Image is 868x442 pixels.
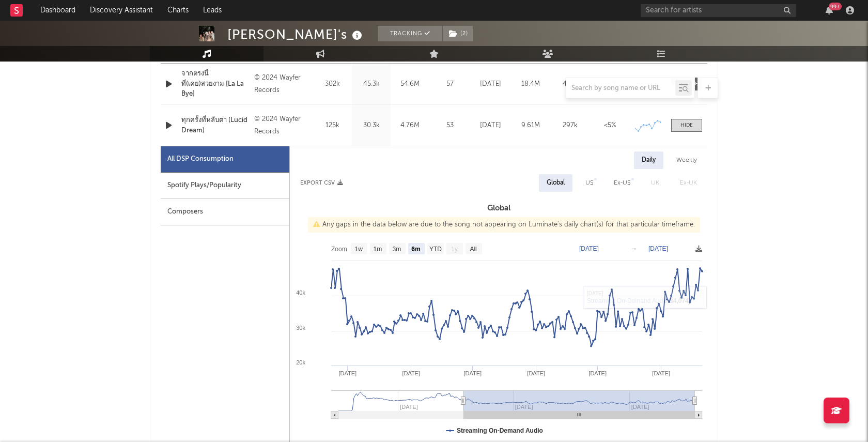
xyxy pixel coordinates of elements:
[181,115,249,135] a: ทุกครั้งที่หลับตา (Lucid Dream)
[167,153,234,165] div: All DSP Consumption
[547,177,565,189] div: Global
[355,246,363,253] text: 1w
[443,26,473,41] button: (2)
[429,246,442,253] text: YTD
[451,246,458,253] text: 1y
[411,246,420,253] text: 6m
[473,120,508,131] div: [DATE]
[442,26,473,41] span: ( 2 )
[470,246,476,253] text: All
[648,245,668,252] text: [DATE]
[402,370,420,376] text: [DATE]
[432,120,468,131] div: 53
[308,217,700,233] div: Any gaps in the data below are due to the song not appearing on Luminate's daily chart(s) for tha...
[527,370,545,376] text: [DATE]
[393,120,427,131] div: 4.76M
[463,370,482,376] text: [DATE]
[290,202,707,215] h3: Global
[631,245,637,252] text: →
[553,120,587,131] div: 297k
[374,246,382,253] text: 1m
[354,120,388,131] div: 30.3k
[161,173,289,199] div: Spotify Plays/Popularity
[378,26,442,41] button: Tracking
[393,246,401,253] text: 3m
[513,120,548,131] div: 9.61M
[634,151,663,169] div: Daily
[566,84,675,93] input: Search by song name or URL
[161,199,289,225] div: Composers
[161,146,289,173] div: All DSP Consumption
[331,246,347,253] text: Zoom
[593,120,627,131] div: <5%
[227,26,365,43] div: [PERSON_NAME]'s
[296,359,305,365] text: 20k
[181,69,249,99] a: จากตรงนี้ที่(เคย)สวยงาม [La La Bye]
[585,177,593,189] div: US
[829,3,842,10] div: 99 +
[316,120,349,131] div: 125k
[338,370,357,376] text: [DATE]
[669,151,705,169] div: Weekly
[652,370,670,376] text: [DATE]
[826,6,833,14] button: 99+
[588,370,607,376] text: [DATE]
[641,4,796,17] input: Search for artists
[579,245,599,252] text: [DATE]
[296,289,305,296] text: 40k
[614,177,630,189] div: Ex-US
[296,325,305,331] text: 30k
[254,72,311,97] div: © 2024 Wayfer Records
[254,113,311,138] div: © 2024 Wayfer Records
[457,427,543,434] text: Streaming On-Demand Audio
[300,180,343,186] button: Export CSV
